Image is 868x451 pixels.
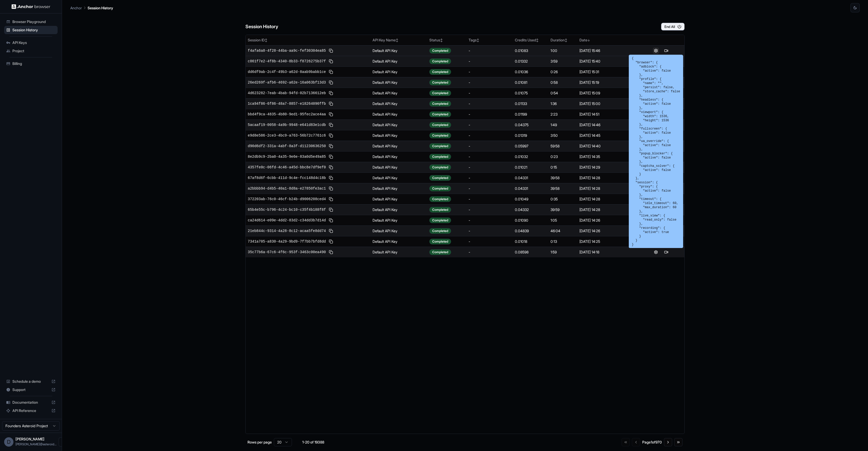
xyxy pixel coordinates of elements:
[551,112,575,117] div: 2:23
[248,122,326,127] span: 5acaaf19-0058-4a9b-9948-e641d83e1cdb
[248,37,368,43] div: Session ID
[70,5,82,11] p: Anchor
[469,80,511,85] div: -
[88,5,113,11] p: Session History
[370,172,428,183] td: Default API Key
[4,437,13,447] div: D
[579,133,636,138] div: [DATE] 14:45
[370,141,428,151] td: Default API Key
[469,101,511,106] div: -
[469,186,511,191] div: -
[370,162,428,172] td: Default API Key
[370,226,428,236] td: Default API Key
[370,88,428,98] td: Default API Key
[12,40,56,45] span: API Keys
[551,239,575,244] div: 0:13
[632,56,680,247] pre: { "browser": { "adblock": { "active": false }, "profile": { "name": "", "persist": false, "store_...
[579,144,636,149] div: [DATE] 14:40
[565,38,567,42] span: ↕
[248,144,326,149] span: d90d6df2-331a-4abf-8a3f-d11230636250
[429,90,451,96] div: Completed
[248,133,326,138] span: e9d8e586-2ce3-4bc9-a763-56b72c7761c6
[248,250,326,255] span: 35c77b6a-67c6-4f6c-953f-3463c00ea490
[579,48,636,53] div: [DATE] 15:46
[248,175,326,181] span: 67af8d6f-6cbb-411d-9c4e-fcc148d4c18b
[469,37,511,43] div: Tags
[4,407,58,415] div: API Reference
[4,398,58,407] div: Documentation
[248,218,326,223] span: ca24d614-e09e-4dd2-83d2-c34dd3b7d14d
[587,38,590,42] span: ↓
[515,37,546,43] div: Credits Used
[551,154,575,159] div: 0:23
[4,59,58,68] div: Billing
[248,69,326,74] span: dd6df9ab-2c4f-49b3-a62d-8aab9babb1ce
[4,26,58,34] div: Session History
[429,58,451,64] div: Completed
[515,154,546,159] div: 0.01032
[248,101,326,106] span: 1ca94f86-6f86-48a7-8857-e18264090ffb
[440,38,443,42] span: ↕
[248,165,326,170] span: 4357fe0c-06fd-4c46-a45d-bbc8e7df9ef0
[551,122,575,127] div: 1:49
[515,165,546,170] div: 0.01021
[429,239,451,244] div: Completed
[551,250,575,255] div: 1:59
[515,80,546,85] div: 0.01081
[370,247,428,257] td: Default API Key
[551,59,575,64] div: 3:59
[370,204,428,215] td: Default API Key
[579,59,636,64] div: [DATE] 15:40
[70,5,113,11] nav: breadcrumb
[469,48,511,53] div: -
[469,207,511,212] div: -
[515,207,546,212] div: 0.04332
[16,442,57,446] span: david@asteroid.ai
[642,440,662,445] div: Page 1 of 970
[551,37,575,43] div: Duration
[579,207,636,212] div: [DATE] 14:28
[12,408,49,413] span: API Reference
[551,48,575,53] div: 1:00
[579,122,636,127] div: [DATE] 14:46
[536,38,539,42] span: ↕
[515,69,546,74] div: 0.01036
[469,197,511,202] div: -
[59,437,68,447] button: Open menu
[469,69,511,74] div: -
[429,48,451,54] div: Completed
[429,164,451,170] div: Completed
[370,119,428,130] td: Default API Key
[579,101,636,106] div: [DATE] 15:00
[4,18,58,26] div: Browser Playground
[515,186,546,191] div: 0.04331
[12,379,49,384] span: Schedule a demo
[579,154,636,159] div: [DATE] 14:35
[429,69,451,75] div: Completed
[429,175,451,181] div: Completed
[661,23,685,31] button: End All
[373,37,425,43] div: API Key Name
[248,91,326,96] span: 4d623282-7eab-4bab-94fd-02b7136612eb
[551,207,575,212] div: 39:59
[248,80,326,85] span: 26ed269f-afb6-4692-a62e-16a063bf13d3
[12,48,56,54] span: Project
[551,165,575,170] div: 0:15
[429,37,464,43] div: Status
[551,228,575,234] div: 46:04
[248,228,326,234] span: 21eb844c-9314-4a28-8c12-acaa5fe8dd74
[515,122,546,127] div: 0.04375
[248,197,326,202] span: 372203ab-76c0-46cf-b24b-d9006208ced4
[429,186,451,191] div: Completed
[248,154,326,159] span: 8e2db9c9-2ba0-4a35-9e6e-83a0d5e49a85
[370,194,428,204] td: Default API Key
[551,133,575,138] div: 3:50
[579,250,636,255] div: [DATE] 14:18
[12,387,49,392] span: Support
[245,23,278,31] h6: Session History
[551,186,575,191] div: 39:58
[469,175,511,181] div: -
[551,144,575,149] div: 59:58
[429,196,451,202] div: Completed
[429,101,451,107] div: Completed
